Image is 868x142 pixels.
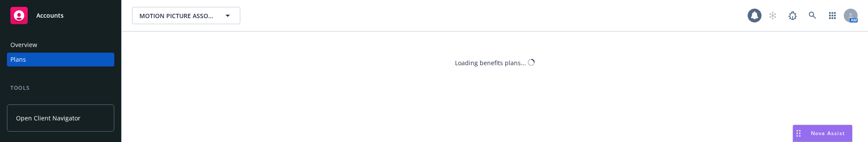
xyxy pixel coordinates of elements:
div: Loading benefits plans... [455,58,526,67]
div: Plans [10,53,26,66]
div: Tools [7,84,114,92]
a: Start snowing [764,7,781,24]
a: Employee experience builder [7,96,114,110]
button: MOTION PICTURE ASSOCIATION INC [132,7,240,24]
a: Plans [7,53,114,66]
a: Overview [7,38,114,52]
span: Accounts [36,12,64,19]
div: Drag to move [793,125,804,142]
span: Open Client Navigator [16,114,81,123]
a: Switch app [824,7,841,24]
a: Accounts [7,3,114,28]
div: Employee experience builder [10,96,95,110]
a: Report a Bug [784,7,801,24]
a: Search [804,7,821,24]
span: MOTION PICTURE ASSOCIATION INC [139,11,214,20]
span: Nova Assist [811,129,845,137]
button: Nova Assist [793,125,852,142]
div: Overview [10,38,37,52]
